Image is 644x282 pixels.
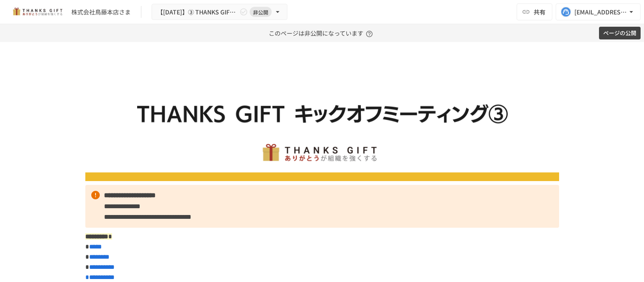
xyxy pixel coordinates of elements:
[10,5,65,19] img: mMP1OxWUAhQbsRWCurg7vIHe5HqDpP7qZo7fRoNLXQh
[250,8,272,17] span: 非公開
[157,7,238,17] span: 【[DATE]】➂ THANKS GIFT操作説明/THANKS GIFT[PERSON_NAME]MTG
[269,24,375,42] p: このページは非公開になっています
[71,8,131,17] div: 株式会社鳥藤本店さま
[85,63,559,181] img: Vf4rJgTGJjt7WSqoaq8ySjYsUW0NySM6lbYU6MaGsMK
[599,27,641,40] button: ページの公開
[517,3,552,20] button: 共有
[534,7,546,17] span: 共有
[574,7,627,17] div: [EMAIL_ADDRESS][DOMAIN_NAME]
[556,3,641,20] button: [EMAIL_ADDRESS][DOMAIN_NAME]
[152,4,287,20] button: 【[DATE]】➂ THANKS GIFT操作説明/THANKS GIFT[PERSON_NAME]MTG非公開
